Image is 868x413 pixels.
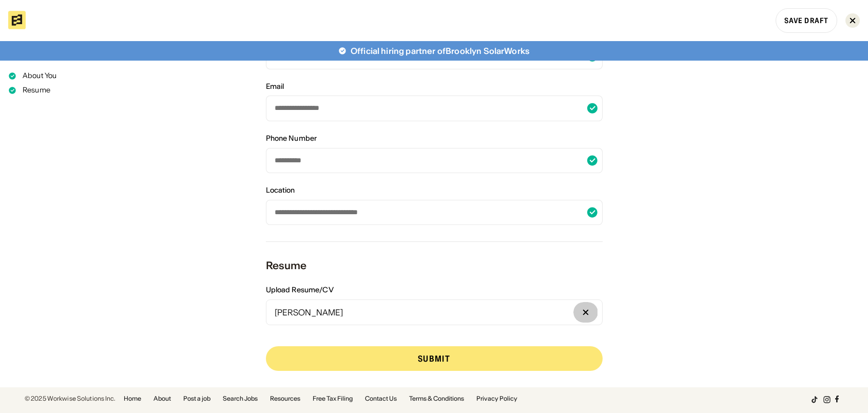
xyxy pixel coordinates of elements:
[266,285,334,295] div: Upload Resume/CV
[351,45,530,57] div: Official hiring partner of Brooklyn SolarWorks
[8,11,26,29] img: Bandana logo
[153,396,171,402] a: About
[23,71,56,81] div: About You
[270,396,300,402] a: Resources
[25,396,115,402] div: © 2025 Workwise Solutions Inc.
[183,396,210,402] a: Post a job
[266,185,295,196] div: Location
[365,396,397,402] a: Contact Us
[266,258,603,273] div: Resume
[266,82,284,92] div: Email
[784,17,828,24] div: Save Draft
[409,396,464,402] a: Terms & Conditions
[124,396,141,402] a: Home
[266,134,317,144] div: Phone Number
[223,396,258,402] a: Search Jobs
[476,396,517,402] a: Privacy Policy
[271,308,348,316] div: [PERSON_NAME]
[313,396,353,402] a: Free Tax Filing
[418,354,450,363] div: Submit
[23,85,50,96] div: Resume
